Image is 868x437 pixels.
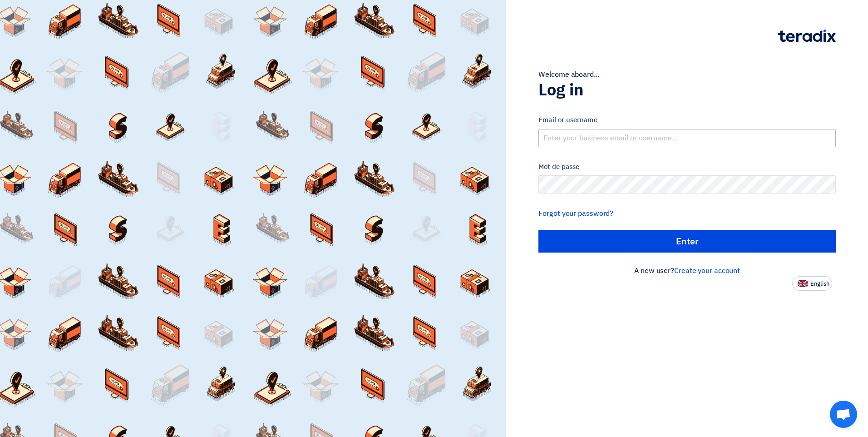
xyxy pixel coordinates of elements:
a: Forgot your password? [538,208,613,219]
label: Mot de passe [538,162,836,172]
img: Teradix logo [778,30,836,42]
img: en-US.png [798,280,808,287]
h1: Log in [538,80,836,100]
a: Create your account [674,265,740,276]
font: A new user? [634,265,740,276]
a: Open chat [830,401,857,428]
input: Enter your business email or username... [538,129,836,147]
button: English [792,276,832,291]
label: Email or username [538,115,836,125]
div: Welcome aboard... [538,69,836,80]
span: English [810,281,829,287]
input: Enter [538,230,836,253]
